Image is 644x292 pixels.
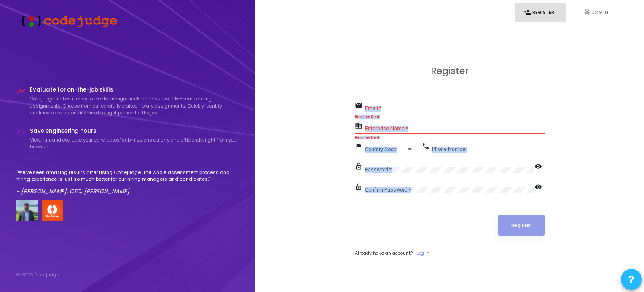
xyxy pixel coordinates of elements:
[365,147,406,152] span: Country Code
[355,162,365,172] mat-icon: lock_outline
[30,128,239,134] h4: Save engineering hours
[30,95,239,116] p: Codejudge makes it easy to create, assign, track, and assess take-home coding assignments. Choose...
[575,3,625,22] a: fingerprintLog In
[534,162,545,172] mat-icon: visibility
[42,200,63,221] img: company-logo
[16,271,59,279] div: © 2025 Codejudge
[30,87,239,93] h4: Evaluate for on-the-job skills
[355,250,413,256] span: Already have an account?
[355,101,365,111] mat-icon: email
[355,115,379,119] strong: Required field
[422,142,432,152] mat-icon: phone
[355,66,545,76] h3: Register
[416,250,429,257] a: Log In
[365,105,545,111] input: Email
[16,169,239,183] p: "We've seen amazing results after using Codejudge. The whole assessment process and hiring experi...
[583,8,591,16] i: fingerprint
[355,135,379,139] strong: Required field
[16,200,38,221] img: user image
[16,87,26,96] i: timeline
[534,183,545,193] mat-icon: visibility
[365,126,545,132] input: Enterprise Name
[355,142,365,152] mat-icon: flag
[16,187,129,195] em: - [PERSON_NAME], CTO, [PERSON_NAME]
[515,3,566,22] a: person_addRegister
[498,215,545,236] button: Register
[30,137,239,150] p: View, run, and evaluate your candidates’ submissions quickly and efficiently, right from your bro...
[432,146,544,152] input: Phone Number
[355,121,365,132] mat-icon: business
[523,8,531,16] i: person_add
[355,183,365,193] mat-icon: lock_outline
[16,128,26,137] i: code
